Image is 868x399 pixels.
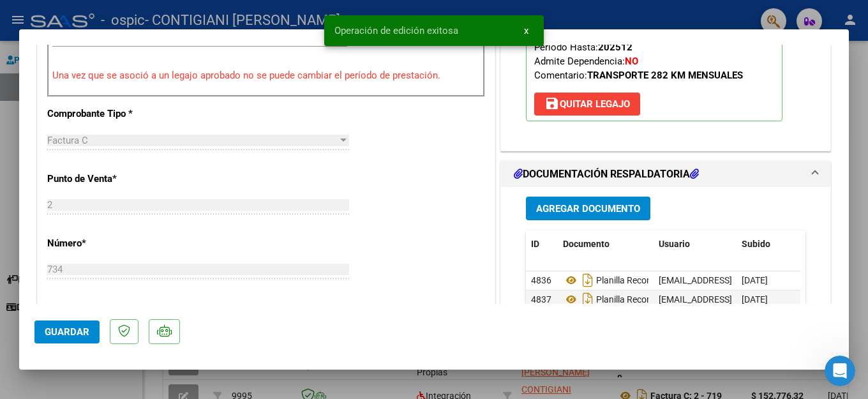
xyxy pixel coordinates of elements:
span: Planilla Recorrido 2025 (2) [563,294,701,305]
span: Usuario [659,239,690,249]
iframe: Intercom live chat [825,356,855,386]
datatable-header-cell: ID [526,230,558,258]
mat-icon: save [544,96,560,111]
button: Guardar [34,320,100,343]
strong: NO [625,56,638,67]
span: Operación de edición exitosa [334,24,458,37]
p: Punto de Venta [47,172,179,186]
datatable-header-cell: Subido [737,230,800,258]
strong: 202512 [598,41,632,53]
p: Número [47,236,179,251]
h1: DOCUMENTACIÓN RESPALDATORIA [514,167,699,182]
button: Quitar Legajo [534,93,640,116]
span: Factura C [47,135,88,146]
span: [DATE] [742,275,768,285]
p: Monto [47,301,179,315]
span: Subido [742,239,770,249]
p: Comprobante Tipo * [47,107,179,121]
span: 4837 [531,294,551,305]
i: Descargar documento [580,270,596,290]
mat-expansion-panel-header: DOCUMENTACIÓN RESPALDATORIA [501,162,830,187]
span: Quitar Legajo [544,98,630,110]
span: x [524,25,528,36]
i: Descargar documento [580,289,596,310]
datatable-header-cell: Usuario [654,230,737,258]
span: Planilla Recorrido [DATE] [563,275,693,285]
span: Documento [563,239,610,249]
span: Guardar [45,326,89,338]
span: ID [531,239,539,249]
span: Comentario: [534,70,743,81]
datatable-header-cell: Documento [558,230,654,258]
button: Agregar Documento [526,197,650,220]
span: 4836 [531,275,551,285]
button: x [514,19,539,42]
span: [DATE] [742,294,768,305]
strong: TRANSPORTE 282 KM MENSUALES [587,70,743,81]
p: Una vez que se asoció a un legajo aprobado no se puede cambiar el período de prestación. [52,68,480,83]
span: Agregar Documento [536,203,640,215]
